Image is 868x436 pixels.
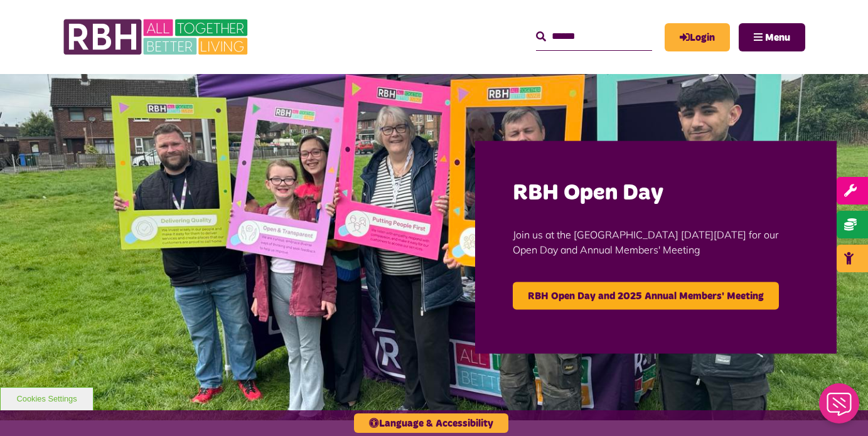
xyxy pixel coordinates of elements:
[354,413,508,433] button: Language & Accessibility
[812,380,868,436] iframe: Netcall Web Assistant for live chat
[665,23,730,51] a: MyRBH
[63,13,251,61] img: RBH
[513,208,799,276] p: Join us at the [GEOGRAPHIC_DATA] [DATE][DATE] for our Open Day and Annual Members' Meeting
[513,179,799,208] h2: RBH Open Day
[765,33,790,43] span: Menu
[513,282,779,310] a: RBH Open Day and 2025 Annual Members' Meeting
[536,23,652,50] input: Search
[739,23,805,51] button: Navigation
